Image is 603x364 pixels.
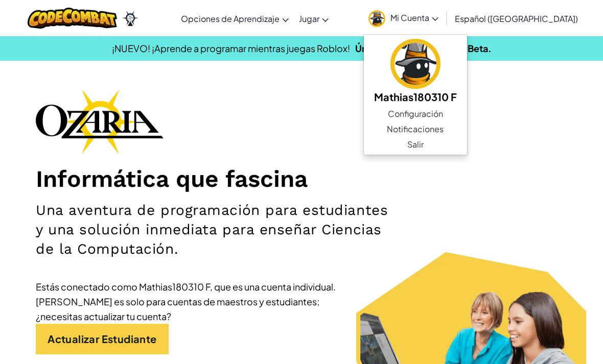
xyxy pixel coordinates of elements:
[122,11,138,26] img: Ozaria
[294,5,334,32] a: Jugar
[390,39,440,89] img: avatar
[36,279,342,324] div: Estás conectado como Mathias180310 F, que es una cuenta individual. [PERSON_NAME] es solo para cu...
[299,13,319,24] span: Jugar
[36,324,169,354] a: Actualizar Estudiante
[364,122,467,137] a: Notificaciones
[36,89,164,154] img: Ozaria branding logo
[28,8,117,29] img: CodeCombat logo
[36,201,392,259] h2: Una aventura de programación para estudiantes y una solución inmediata para enseñar Ciencias de l...
[181,13,280,24] span: Opciones de Aprendizaje
[355,42,492,54] a: Únete a la Lista de Espera Beta.
[390,12,438,23] span: Mi Cuenta
[364,137,467,152] a: Salir
[364,106,467,122] a: Configuración
[363,2,444,34] a: Mi Cuenta
[36,164,567,193] h1: Informática que fascina
[364,37,467,106] a: Mathias180310 F
[112,42,350,54] span: ¡NUEVO! ¡Aprende a programar mientras juegas Roblox!
[374,89,457,105] h5: Mathias180310 F
[455,13,578,24] span: Español ([GEOGRAPHIC_DATA])
[368,10,385,27] img: avatar
[450,5,583,32] a: Español ([GEOGRAPHIC_DATA])
[176,5,294,32] a: Opciones de Aprendizaje
[387,123,444,135] span: Notificaciones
